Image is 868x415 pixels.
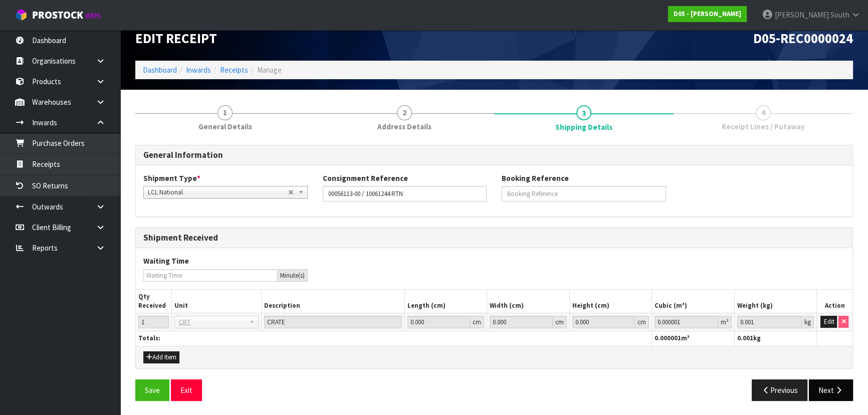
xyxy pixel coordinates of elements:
th: Description [261,290,404,313]
th: Width (cm) [487,290,569,313]
input: Qty Received [138,316,169,328]
span: D05-REC0000024 [753,30,853,47]
th: Unit [172,290,262,313]
span: CRT [179,316,245,328]
th: Qty Received [136,290,172,313]
th: m³ [652,331,734,346]
span: Shipping Details [135,137,853,408]
th: Height (cm) [569,290,652,313]
div: cm [553,316,567,328]
input: Booking Reference [502,186,666,201]
img: cube-alt.png [15,9,28,21]
th: kg [734,331,816,346]
button: Exit [171,379,202,401]
div: cm [470,316,484,328]
span: 4 [756,105,771,120]
th: Totals: [136,331,652,346]
input: Cubic [655,316,718,328]
input: Length [407,316,470,328]
span: 2 [397,105,412,120]
input: Width [490,316,552,328]
span: 0.001 [737,334,753,342]
a: Receipts [220,65,248,75]
input: Weight [737,316,802,328]
label: Waiting Time [143,256,189,266]
span: [PERSON_NAME] [775,10,829,20]
h3: Shipment Received [143,233,845,243]
small: WMS [85,11,101,21]
span: 3 [576,105,591,120]
input: Height [572,316,635,328]
input: Waiting Time [143,269,278,282]
a: D05 - [PERSON_NAME] [668,6,747,22]
div: kg [802,316,814,328]
label: Shipment Type [143,173,200,183]
div: m³ [718,316,732,328]
button: Next [809,379,853,401]
label: Booking Reference [502,173,569,183]
th: Action [816,290,852,313]
div: cm [635,316,649,328]
button: Previous [752,379,808,401]
a: Inwards [186,65,211,75]
span: Edit Receipt [135,30,217,47]
input: Consignment Reference [323,186,487,201]
th: Weight (kg) [734,290,816,313]
span: Shipping Details [555,122,612,132]
h3: General Information [143,150,845,160]
span: Address Details [377,121,431,132]
span: Manage [257,65,282,75]
span: ProStock [32,9,83,22]
button: Save [135,379,169,401]
th: Length (cm) [404,290,487,313]
input: Description [264,316,402,328]
label: Consignment Reference [323,173,408,183]
a: Dashboard [143,65,177,75]
span: 0.000001 [655,334,681,342]
span: General Details [198,121,252,132]
span: 1 [218,105,233,120]
button: Edit [820,316,837,328]
span: Receipt Lines / Putaway [722,121,805,132]
span: LCL National [148,186,288,198]
div: Minute(s) [278,269,308,282]
strong: D05 - [PERSON_NAME] [674,10,741,18]
th: Cubic (m³) [652,290,734,313]
button: Add Item [143,351,179,363]
span: South [830,10,849,20]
